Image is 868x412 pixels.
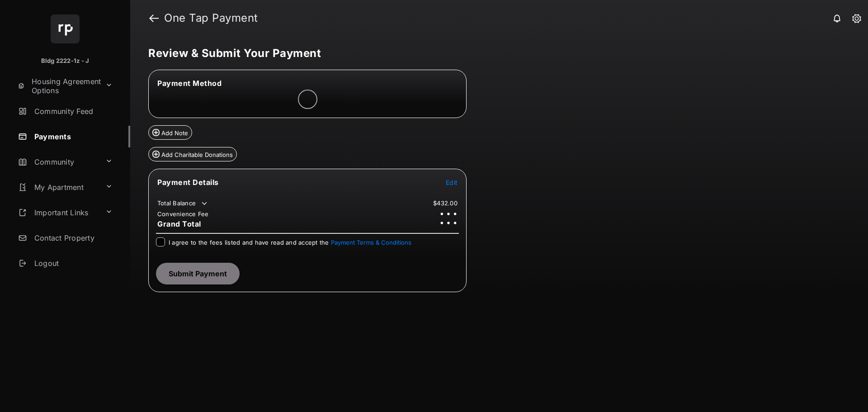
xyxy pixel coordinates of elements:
td: $432.00 [433,199,458,207]
td: Convenience Fee [157,210,209,218]
span: Grand Total [157,219,201,228]
span: Payment Method [157,79,222,88]
button: Add Charitable Donations [148,147,237,161]
h5: Review & Submit Your Payment [148,48,843,59]
a: Housing Agreement Options [14,75,102,97]
button: Submit Payment [156,263,240,284]
span: I agree to the fees listed and have read and accept the [169,239,411,246]
a: Important Links [14,202,102,223]
span: Payment Details [157,178,219,187]
strong: One Tap Payment [164,13,258,24]
button: Add Note [148,125,192,140]
a: My Apartment [14,176,102,198]
td: Total Balance [157,199,209,208]
p: Bldg 2222-1z - J [41,57,90,66]
a: Logout [14,252,130,274]
a: Payments [14,126,130,147]
img: svg+xml;base64,PHN2ZyB4bWxucz0iaHR0cDovL3d3dy53My5vcmcvMjAwMC9zdmciIHdpZHRoPSI2NCIgaGVpZ2h0PSI2NC... [51,14,80,43]
button: Edit [446,178,458,187]
a: Community [14,151,102,173]
span: Edit [446,179,458,186]
a: Contact Property [14,227,130,249]
button: I agree to the fees listed and have read and accept the [331,239,411,246]
a: Community Feed [14,100,130,122]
